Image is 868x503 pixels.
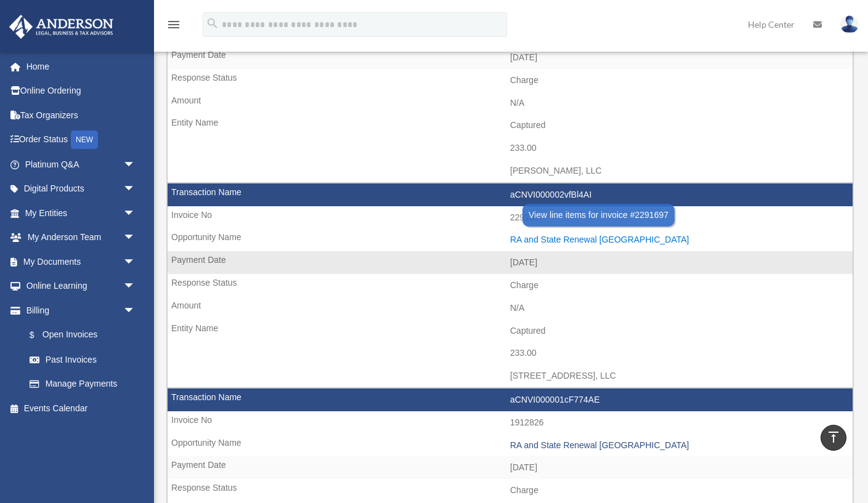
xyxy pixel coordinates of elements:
a: Past Invoices [17,347,148,372]
span: arrow_drop_down [123,152,148,177]
td: [PERSON_NAME], LLC [168,159,853,183]
td: Charge [168,69,853,92]
td: Charge [168,274,853,297]
td: aCNVI000002vfBl4AI [168,183,853,207]
a: Manage Payments [17,372,154,396]
a: My Documentsarrow_drop_down [9,249,154,274]
a: My Anderson Teamarrow_drop_down [9,225,154,250]
span: arrow_drop_down [123,177,148,202]
td: 2291697 [168,206,853,230]
td: Charge [168,479,853,502]
td: 233.00 [168,342,853,365]
span: arrow_drop_down [123,298,148,323]
a: Digital Productsarrow_drop_down [9,177,154,201]
span: arrow_drop_down [123,249,148,275]
span: arrow_drop_down [123,225,148,251]
i: vertical_align_top [826,430,841,445]
a: menu [166,22,181,32]
td: N/A [168,297,853,320]
span: $ [36,328,43,343]
span: arrow_drop_down [123,201,148,226]
a: Tax Organizers [9,103,154,127]
td: Captured [168,320,853,343]
img: Anderson Advisors Platinum Portal [6,15,117,39]
div: NEW [71,131,98,149]
td: [DATE] [168,251,853,275]
i: menu [166,17,181,32]
a: Online Ordering [9,79,154,103]
a: Billingarrow_drop_down [9,298,154,323]
span: arrow_drop_down [123,274,148,299]
a: vertical_align_top [821,425,846,451]
a: Online Learningarrow_drop_down [9,274,154,299]
td: Captured [168,114,853,137]
a: Events Calendar [9,396,154,421]
div: RA and State Renewal [GEOGRAPHIC_DATA] [510,235,846,245]
div: RA and State Renewal [GEOGRAPHIC_DATA] [510,440,846,451]
a: Order StatusNEW [9,127,154,153]
td: 1912826 [168,411,853,435]
td: 233.00 [168,137,853,160]
td: aCNVI000001cF774AE [168,388,853,412]
a: Home [9,54,154,79]
a: My Entitiesarrow_drop_down [9,201,154,225]
td: [DATE] [168,46,853,70]
img: User Pic [840,15,859,33]
td: [STREET_ADDRESS], LLC [168,364,853,388]
a: Platinum Q&Aarrow_drop_down [9,152,154,177]
td: [DATE] [168,456,853,480]
i: search [206,17,219,30]
td: N/A [168,92,853,115]
a: $Open Invoices [17,323,154,348]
